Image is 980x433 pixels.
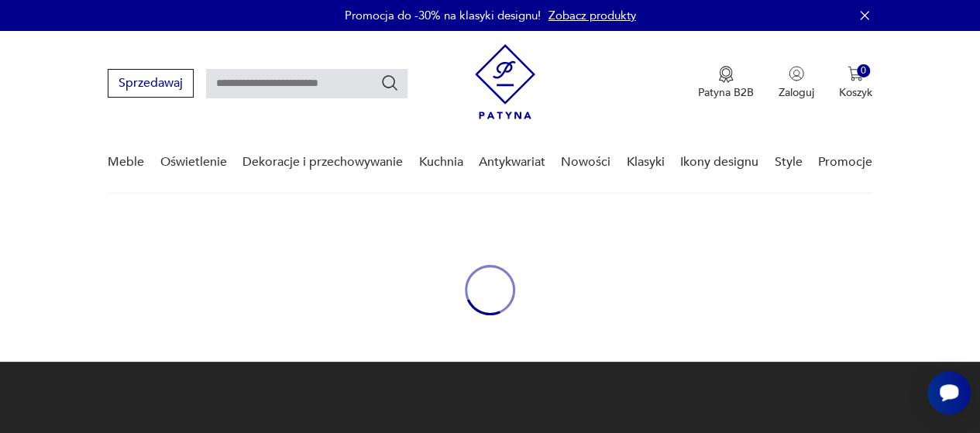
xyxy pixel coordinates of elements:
a: Zobacz produkty [548,8,636,23]
img: Ikona medalu [718,66,734,83]
a: Promocje [818,132,872,192]
a: Antykwariat [479,132,545,192]
p: Zaloguj [779,85,814,100]
button: Sprzedawaj [108,69,194,98]
a: Meble [108,132,144,192]
a: Oświetlenie [160,132,227,192]
a: Style [774,132,802,192]
a: Ikona medaluPatyna B2B [698,66,754,100]
p: Koszyk [839,85,872,100]
p: Patyna B2B [698,85,754,100]
a: Sprzedawaj [108,79,194,90]
iframe: Smartsupp widget button [927,371,971,414]
button: Patyna B2B [698,66,754,100]
img: Patyna - sklep z meblami i dekoracjami vintage [475,44,535,119]
img: Ikona koszyka [848,66,863,81]
button: Zaloguj [779,66,814,100]
button: 0Koszyk [839,66,872,100]
div: 0 [857,64,870,77]
p: Promocja do -30% na klasyki designu! [345,8,541,23]
a: Klasyki [627,132,665,192]
button: Szukaj [380,74,399,92]
img: Ikonka użytkownika [789,66,804,81]
a: Kuchnia [418,132,462,192]
a: Ikony designu [680,132,758,192]
a: Dekoracje i przechowywanie [242,132,403,192]
a: Nowości [561,132,610,192]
